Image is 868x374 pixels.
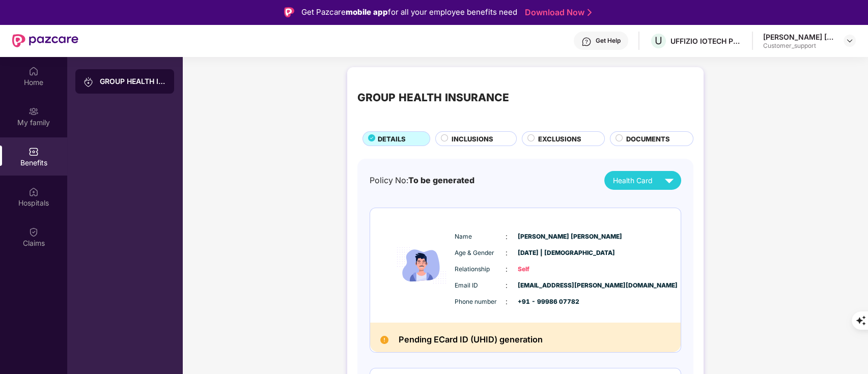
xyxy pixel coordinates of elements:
img: svg+xml;base64,PHN2ZyBpZD0iSG9tZSIgeG1sbnM9Imh0dHA6Ly93d3cudzMub3JnLzIwMDAvc3ZnIiB3aWR0aD0iMjAiIG... [29,66,39,76]
span: Email ID [455,281,506,291]
span: Age & Gender [455,248,506,258]
span: : [506,296,508,307]
img: svg+xml;base64,PHN2ZyBpZD0iRHJvcGRvd24tMzJ4MzIiIHhtbG5zPSJodHRwOi8vd3d3LnczLm9yZy8yMDAwL3N2ZyIgd2... [846,37,854,45]
img: svg+xml;base64,PHN2ZyB3aWR0aD0iMjAiIGhlaWdodD0iMjAiIHZpZXdCb3g9IjAgMCAyMCAyMCIgZmlsbD0ibm9uZSIgeG... [83,77,94,87]
div: UFFIZIO IOTECH PRIVATE LIMITED [670,36,742,46]
span: +91 - 99986 07782 [518,297,569,307]
span: Self [518,265,569,274]
span: : [506,280,508,291]
strong: mobile app [346,7,388,17]
img: svg+xml;base64,PHN2ZyBpZD0iQmVuZWZpdHMiIHhtbG5zPSJodHRwOi8vd3d3LnczLm9yZy8yMDAwL3N2ZyIgd2lkdGg9Ij... [29,147,39,157]
span: : [506,264,508,275]
img: svg+xml;base64,PHN2ZyBpZD0iQ2xhaW0iIHhtbG5zPSJodHRwOi8vd3d3LnczLm9yZy8yMDAwL3N2ZyIgd2lkdGg9IjIwIi... [29,227,39,237]
img: icon [391,218,452,312]
div: Policy No: [370,174,474,187]
a: Download Now [525,7,589,18]
span: [DATE] | [DEMOGRAPHIC_DATA] [518,248,569,258]
span: : [506,231,508,242]
div: [PERSON_NAME] [PERSON_NAME] [763,32,834,42]
span: [PERSON_NAME] [PERSON_NAME] [518,232,569,242]
span: INCLUSIONS [452,134,493,144]
img: Pending [380,336,388,344]
span: Name [455,232,506,242]
div: GROUP HEALTH INSURANCE [100,76,166,87]
img: svg+xml;base64,PHN2ZyBpZD0iSGVscC0zMngzMiIgeG1sbnM9Imh0dHA6Ly93d3cudzMub3JnLzIwMDAvc3ZnIiB3aWR0aD... [581,37,592,47]
span: DOCUMENTS [626,134,670,144]
span: U [655,35,662,47]
div: Customer_support [763,42,834,50]
span: : [506,247,508,258]
span: Health Card [613,175,653,186]
div: GROUP HEALTH INSURANCE [357,90,509,106]
span: DETAILS [378,134,406,144]
img: svg+xml;base64,PHN2ZyBpZD0iSG9zcGl0YWxzIiB4bWxucz0iaHR0cDovL3d3dy53My5vcmcvMjAwMC9zdmciIHdpZHRoPS... [29,187,39,197]
div: Get Pazcare for all your employee benefits need [301,6,517,18]
img: New Pazcare Logo [12,34,78,47]
span: [EMAIL_ADDRESS][PERSON_NAME][DOMAIN_NAME] [518,281,569,291]
img: Stroke [587,7,592,18]
img: Logo [284,7,294,17]
span: EXCLUSIONS [538,134,581,144]
span: Phone number [455,297,506,307]
span: To be generated [408,176,474,185]
img: svg+xml;base64,PHN2ZyB4bWxucz0iaHR0cDovL3d3dy53My5vcmcvMjAwMC9zdmciIHZpZXdCb3g9IjAgMCAyNCAyNCIgd2... [660,171,678,189]
div: Get Help [596,37,621,45]
span: Relationship [455,265,506,274]
img: svg+xml;base64,PHN2ZyB3aWR0aD0iMjAiIGhlaWdodD0iMjAiIHZpZXdCb3g9IjAgMCAyMCAyMCIgZmlsbD0ibm9uZSIgeG... [29,106,39,117]
button: Health Card [604,171,681,190]
h2: Pending ECard ID (UHID) generation [399,333,543,347]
